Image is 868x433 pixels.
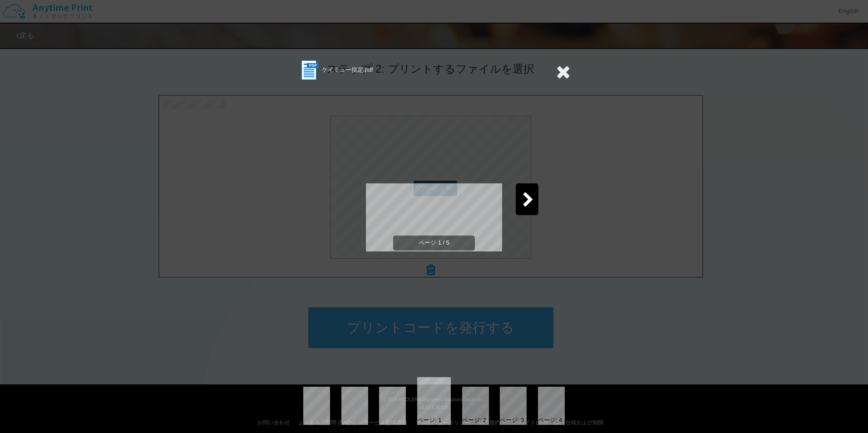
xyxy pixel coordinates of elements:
[393,236,475,251] span: ページ 1 / 5
[462,416,486,425] div: ページ: 2
[322,66,373,73] span: ケイミュー指定.pdf
[417,416,441,425] div: ページ: 1
[538,416,562,425] div: ページ: 4
[500,416,524,425] div: ページ: 3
